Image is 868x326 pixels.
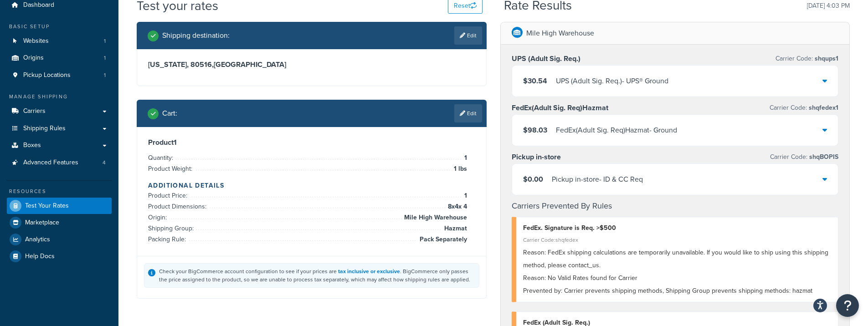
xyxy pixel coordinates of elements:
[7,231,112,248] a: Analytics
[523,286,562,295] span: Prevented by:
[462,153,467,163] span: 1
[523,272,832,285] div: No Valid Rates found for Carrier
[148,153,175,163] span: Quantity:
[452,163,467,174] span: 1 lbs
[417,234,467,245] span: Pack Separately
[807,152,838,162] span: shqBOPIS
[7,120,112,137] a: Shipping Rules
[338,267,400,275] a: tax inclusive or exclusive
[104,37,106,45] span: 1
[7,248,112,265] a: Help Docs
[7,67,112,84] a: Pickup Locations1
[7,50,112,66] a: Origins1
[25,219,59,227] span: Marketplace
[512,54,580,63] h3: UPS (Adult Sig. Req.)
[103,159,106,167] span: 4
[512,153,561,162] h3: Pickup in-store
[526,27,594,40] p: Mile High Warehouse
[23,54,44,62] span: Origins
[23,37,49,45] span: Websites
[523,246,832,272] div: FedEx shipping calculations are temporarily unavailable. If you would like to ship using this shi...
[7,23,112,31] div: Basic Setup
[148,138,475,147] h3: Product 1
[7,103,112,120] a: Carriers
[454,26,482,45] a: Edit
[552,173,643,186] div: Pickup in-store - ID & CC Req
[162,31,230,40] h2: Shipping destination :
[23,142,41,149] span: Boxes
[7,137,112,154] a: Boxes
[523,125,547,135] span: $98.03
[442,223,467,234] span: Hazmat
[523,222,832,234] div: FedEx. Signature is Req. >$500
[148,213,169,222] span: Origin:
[807,103,838,112] span: shqfedex1
[446,201,467,212] span: 8 x 4 x 4
[523,174,543,184] span: $0.00
[148,202,209,211] span: Product Dimensions:
[7,154,112,171] a: Advanced Features4
[556,75,668,87] div: UPS (Adult Sig. Req.) - UPS® Ground
[523,273,546,283] span: Reason:
[25,202,69,210] span: Test Your Rates
[454,104,482,122] a: Edit
[7,50,112,66] li: Origins
[523,285,832,297] div: Carrier prevents shipping methods, Shipping Group prevents shipping methods: hazmat
[148,191,190,200] span: Product Price:
[25,253,55,260] span: Help Docs
[148,224,196,233] span: Shipping Group:
[7,188,112,195] div: Resources
[162,109,177,117] h2: Cart :
[23,71,71,79] span: Pickup Locations
[402,212,467,223] span: Mile High Warehouse
[148,60,475,69] h3: [US_STATE], 80516 , [GEOGRAPHIC_DATA]
[556,124,677,137] div: FedEx(Adult Sig. Req)Hazmat - Ground
[7,154,112,171] li: Advanced Features
[770,151,838,163] p: Carrier Code:
[836,294,859,317] button: Open Resource Center
[7,214,112,231] a: Marketplace
[7,33,112,50] li: Websites
[148,234,188,244] span: Packing Rule:
[148,181,475,190] h4: Additional Details
[159,267,475,284] div: Check your BigCommerce account configuration to see if your prices are . BigCommerce only passes ...
[7,198,112,214] a: Test Your Rates
[25,236,50,244] span: Analytics
[512,103,608,112] h3: FedEx(Adult Sig. Req)Hazmat
[512,200,839,212] h4: Carriers Prevented By Rules
[23,107,46,115] span: Carriers
[462,190,467,201] span: 1
[813,54,838,63] span: shqups1
[523,76,547,86] span: $30.54
[23,159,78,167] span: Advanced Features
[23,125,66,132] span: Shipping Rules
[7,33,112,50] a: Websites1
[523,248,546,257] span: Reason:
[523,234,832,246] div: Carrier Code: shqfedex
[148,164,195,173] span: Product Weight:
[776,52,838,65] p: Carrier Code:
[104,71,106,79] span: 1
[7,67,112,84] li: Pickup Locations
[770,102,838,114] p: Carrier Code:
[23,1,54,9] span: Dashboard
[104,54,106,62] span: 1
[7,93,112,101] div: Manage Shipping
